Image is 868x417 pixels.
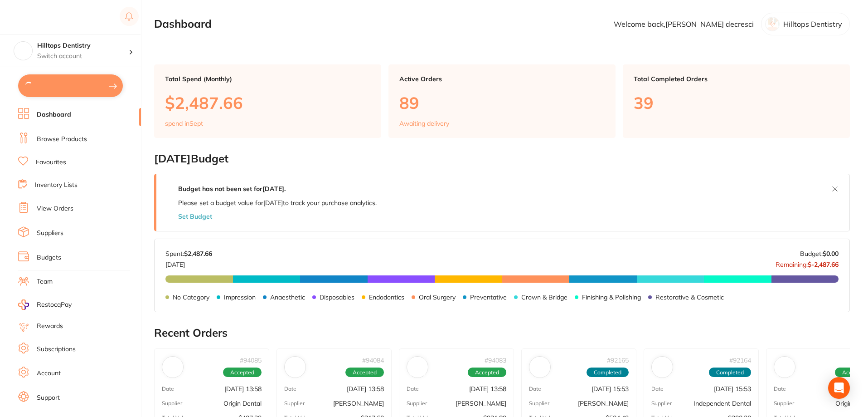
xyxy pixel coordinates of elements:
[654,358,671,376] img: Independent Dental
[369,294,404,301] p: Endodontics
[655,294,724,301] p: Restorative & Cosmetic
[808,260,839,269] strong: $-2,487.66
[284,400,305,407] p: Supplier
[37,300,72,309] span: RestocqPay
[582,294,641,301] p: Finishing & Polishing
[800,250,839,257] p: Budget:
[776,358,793,376] img: Origin Dental
[14,42,32,60] img: Hilltops Dentistry
[634,75,839,83] p: Total Completed Orders
[165,93,370,112] p: $2,487.66
[709,368,751,378] span: Completed
[419,294,456,301] p: Oral Surgery
[456,400,506,407] p: [PERSON_NAME]
[714,385,751,392] p: [DATE] 15:53
[178,185,286,193] strong: Budget has not been set for [DATE] .
[529,400,549,407] p: Supplier
[531,358,548,376] img: Henry Schein Halas
[587,368,629,378] span: Completed
[529,386,541,392] p: Date
[345,368,384,378] span: Accepted
[37,253,61,262] a: Budgets
[693,400,751,407] p: Independent Dental
[578,400,629,407] p: [PERSON_NAME]
[651,386,664,392] p: Date
[165,75,370,83] p: Total Spend (Monthly)
[184,250,212,258] strong: $2,487.66
[178,213,212,220] button: Set Budget
[607,357,629,364] p: # 92165
[470,294,507,301] p: Preventative
[224,385,262,392] p: [DATE] 13:58
[776,257,839,268] p: Remaining:
[362,357,384,364] p: # 94084
[178,199,377,206] p: Please set a budget value for [DATE] to track your purchase analytics.
[407,386,419,392] p: Date
[165,257,212,268] p: [DATE]
[407,400,427,407] p: Supplier
[18,7,76,28] a: Restocq Logo
[37,41,129,50] h4: Hilltops Dentistry
[223,400,262,407] p: Origin Dental
[409,358,426,376] img: Henry Schein Halas
[399,75,605,83] p: Active Orders
[173,294,209,301] p: No Category
[592,385,629,392] p: [DATE] 15:53
[37,345,76,354] a: Subscriptions
[485,357,506,364] p: # 94083
[347,385,384,392] p: [DATE] 13:58
[783,20,842,28] p: Hilltops Dentistry
[36,158,66,167] a: Favourites
[828,377,850,399] div: Open Intercom Messenger
[18,299,72,310] a: RestocqPay
[388,64,616,138] a: Active Orders89Awaiting delivery
[18,12,76,23] img: Restocq Logo
[651,400,672,407] p: Supplier
[468,368,506,378] span: Accepted
[774,400,794,407] p: Supplier
[823,250,839,258] strong: $0.00
[270,294,305,301] p: Anaesthetic
[162,400,182,407] p: Supplier
[37,135,87,144] a: Browse Products
[634,93,839,112] p: 39
[521,294,567,301] p: Crown & Bridge
[774,386,786,392] p: Date
[154,327,850,339] h2: Recent Orders
[240,357,262,364] p: # 94085
[165,120,203,127] p: spend in Sept
[223,368,262,378] span: Accepted
[37,52,129,61] p: Switch account
[37,393,60,402] a: Support
[162,386,174,392] p: Date
[284,386,296,392] p: Date
[37,204,73,213] a: View Orders
[399,93,605,112] p: 89
[729,357,751,364] p: # 92164
[224,294,256,301] p: Impression
[614,20,754,28] p: Welcome back, [PERSON_NAME] decresci
[469,385,506,392] p: [DATE] 13:58
[37,369,61,378] a: Account
[18,299,29,310] img: RestocqPay
[37,110,71,119] a: Dashboard
[623,64,850,138] a: Total Completed Orders39
[37,277,53,286] a: Team
[333,400,384,407] p: [PERSON_NAME]
[35,181,78,190] a: Inventory Lists
[37,322,63,331] a: Rewards
[399,120,449,127] p: Awaiting delivery
[165,250,212,257] p: Spent:
[37,229,63,238] a: Suppliers
[154,64,381,138] a: Total Spend (Monthly)$2,487.66spend inSept
[154,18,212,30] h2: Dashboard
[164,358,181,376] img: Origin Dental
[154,152,850,165] h2: [DATE] Budget
[320,294,354,301] p: Disposables
[286,358,304,376] img: Adam Dental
